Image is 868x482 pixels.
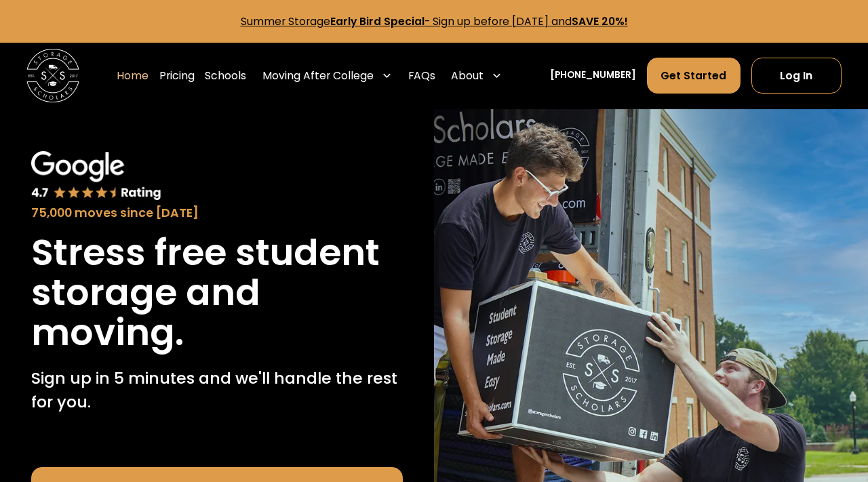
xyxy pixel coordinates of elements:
[330,14,425,28] strong: Early Bird Special
[26,49,79,102] a: home
[550,68,636,83] a: [PHONE_NUMBER]
[262,68,374,84] div: Moving After College
[159,57,195,94] a: Pricing
[446,57,508,94] div: About
[31,233,403,353] h1: Stress free student storage and moving.
[205,57,246,94] a: Schools
[451,68,484,84] div: About
[257,57,397,94] div: Moving After College
[26,49,79,102] img: Storage Scholars main logo
[31,151,161,201] img: Google 4.7 star rating
[751,58,842,94] a: Log In
[117,57,149,94] a: Home
[647,58,741,94] a: Get Started
[31,366,403,414] p: Sign up in 5 minutes and we'll handle the rest for you.
[572,14,628,28] strong: SAVE 20%!
[31,204,403,222] div: 75,000 moves since [DATE]
[241,14,628,28] a: Summer StorageEarly Bird Special- Sign up before [DATE] andSAVE 20%!
[408,57,435,94] a: FAQs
